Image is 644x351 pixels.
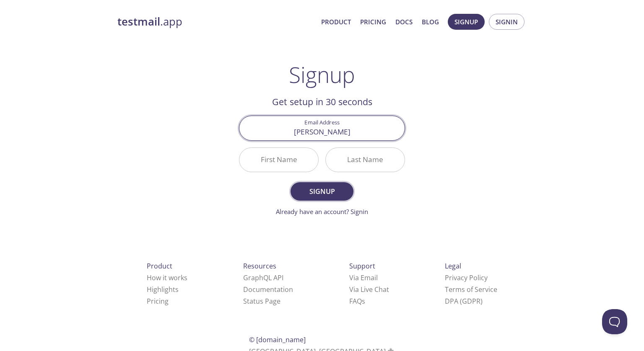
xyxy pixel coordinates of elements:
[602,309,627,334] iframe: Help Scout Beacon - Open
[147,285,179,294] a: Highlights
[454,16,478,27] span: Signup
[243,297,280,306] a: Status Page
[445,285,497,294] a: Terms of Service
[117,14,160,29] strong: testmail
[360,16,386,27] a: Pricing
[291,182,353,201] button: Signup
[349,285,389,294] a: Via Live Chat
[249,335,306,344] span: © [DOMAIN_NAME]
[289,62,355,87] h1: Signup
[362,297,365,306] span: s
[147,297,169,306] a: Pricing
[395,16,413,27] a: Docs
[243,285,293,294] a: Documentation
[422,16,439,27] a: Blog
[243,273,283,282] a: GraphQL API
[321,16,351,27] a: Product
[448,14,485,30] button: Signup
[349,297,365,306] a: FAQ
[445,297,483,306] a: DPA (GDPR)
[147,273,187,282] a: How it works
[147,261,172,271] span: Product
[276,207,368,216] a: Already have an account? Signin
[243,261,276,271] span: Resources
[489,14,525,30] button: Signin
[496,16,518,27] span: Signin
[349,261,375,271] span: Support
[117,15,314,29] a: testmail.app
[445,273,488,282] a: Privacy Policy
[239,95,405,109] h2: Get setup in 30 seconds
[445,261,461,271] span: Legal
[300,186,344,197] span: Signup
[349,273,378,282] a: Via Email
